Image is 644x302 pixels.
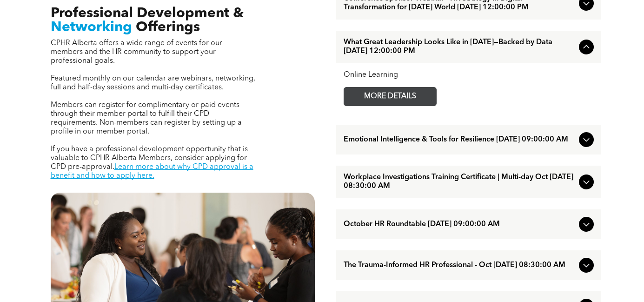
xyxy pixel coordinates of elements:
span: Featured monthly on our calendar are webinars, networking, full and half-day sessions and multi-d... [51,75,255,91]
span: CPHR Alberta offers a wide range of events for our members and the HR community to support your p... [51,40,222,65]
span: Members can register for complimentary or paid events through their member portal to fulfill thei... [51,101,242,135]
div: Online Learning [344,71,594,80]
span: Workplace Investigations Training Certificate | Multi-day Oct [DATE] 08:30:00 AM [344,173,575,191]
span: What Great Leadership Looks Like in [DATE]—Backed by Data [DATE] 12:00:00 PM [344,38,575,56]
span: Emotional Intelligence & Tools for Resilience [DATE] 09:00:00 AM [344,135,575,144]
span: Networking [51,20,132,34]
span: October HR Roundtable [DATE] 09:00:00 AM [344,220,575,229]
span: If you have a professional development opportunity that is valuable to CPHR Alberta Members, cons... [51,146,248,171]
span: Professional Development & [51,7,244,20]
a: MORE DETAILS [344,87,437,106]
span: The Trauma-Informed HR Professional - Oct [DATE] 08:30:00 AM [344,261,575,270]
span: MORE DETAILS [353,87,427,106]
a: Learn more about why CPD approval is a benefit and how to apply here. [51,163,253,180]
span: Offerings [136,20,200,34]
